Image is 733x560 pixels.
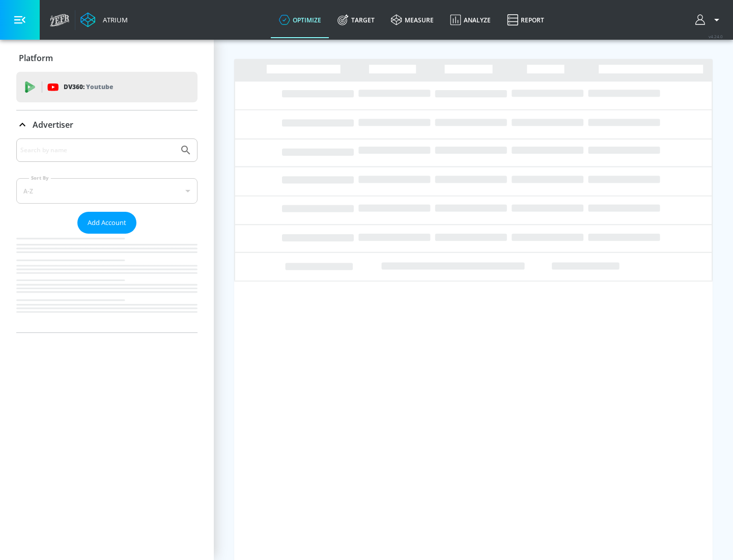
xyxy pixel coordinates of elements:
div: Advertiser [16,110,198,139]
nav: list of Advertiser [16,234,198,332]
p: Youtube [86,81,113,92]
button: Add Account [77,212,136,234]
div: A-Z [16,178,198,204]
label: Sort By [29,175,51,181]
a: Target [329,2,383,38]
a: optimize [271,2,329,38]
span: v 4.24.0 [709,34,723,39]
div: DV360: Youtube [16,72,198,102]
p: DV360: [64,81,113,93]
a: measure [383,2,442,38]
p: Platform [19,52,53,64]
div: Advertiser [16,138,198,332]
a: Report [499,2,552,38]
a: Atrium [80,12,128,27]
input: Search by name [20,144,175,157]
div: Platform [16,44,198,72]
p: Advertiser [33,119,73,130]
a: Analyze [442,2,499,38]
span: Add Account [88,217,126,229]
div: Atrium [99,15,128,24]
